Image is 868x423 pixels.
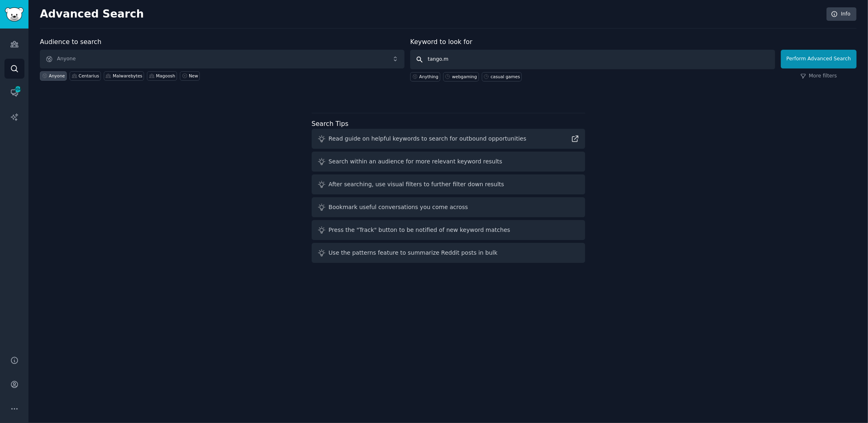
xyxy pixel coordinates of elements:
button: Perform Advanced Search [781,50,857,68]
div: webgaming [452,74,477,79]
button: Anyone [40,50,404,68]
div: Bookmark useful conversations you come across [329,203,468,211]
div: Centarius [79,73,99,79]
h2: Advanced Search [40,8,822,21]
div: Anyone [49,73,65,79]
a: 304 [4,83,24,103]
label: Keyword to look for [410,38,472,46]
a: Info [826,7,857,21]
a: More filters [800,73,837,80]
div: Anything [419,74,438,79]
label: Search Tips [312,120,349,128]
div: Press the "Track" button to be notified of new keyword matches [329,226,510,234]
span: 304 [14,86,22,92]
div: casual games [491,74,520,79]
div: Malwarebytes [113,73,142,79]
div: Search within an audience for more relevant keyword results [329,157,503,166]
input: Any keyword [410,50,775,69]
img: GummySearch logo [5,7,24,22]
div: New [189,73,198,79]
div: Read guide on helpful keywords to search for outbound opportunities [329,134,527,143]
div: Use the patterns feature to summarize Reddit posts in bulk [329,249,498,257]
div: After searching, use visual filters to further filter down results [329,180,504,189]
div: Magoosh [156,73,175,79]
label: Audience to search [40,38,101,46]
a: New [180,71,200,81]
